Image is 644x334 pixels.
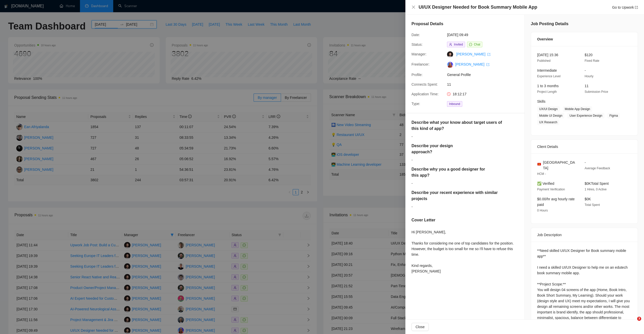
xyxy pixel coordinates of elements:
div: - [411,157,475,163]
div: Hi [PERSON_NAME], Thanks for considering me one of top candidates for the position. However, the ... [411,229,518,274]
span: ✅ Verified [537,181,554,186]
span: 1 to 3 months [537,84,559,88]
span: message [469,43,472,46]
span: $0.00/hr avg hourly rate paid [537,197,575,207]
div: - [411,204,515,209]
a: Go to Upworkexport [612,5,638,9]
span: Inbound [447,101,462,107]
span: $0K Total Spent [585,181,609,186]
span: export [486,63,489,66]
span: Close [416,324,425,330]
span: Fixed Rate [585,59,599,63]
span: - [585,160,586,164]
div: Job Description [537,228,632,242]
img: 🇻🇳 [537,162,541,166]
span: Connects Spent: [411,82,438,86]
span: 11 [585,84,589,88]
a: [PERSON_NAME] export [455,62,489,66]
span: [DATE] 09:49 [447,32,523,38]
span: 18:12:17 [453,92,467,96]
span: 3 [637,317,641,321]
span: 1 Hires, 0 Active [585,188,607,191]
span: Submission Price [585,90,608,94]
span: $120 [585,53,592,57]
button: Close [411,323,429,331]
span: Invited [454,43,463,46]
span: 11 [447,82,523,87]
span: Figma [607,113,620,118]
span: Project Length [537,90,557,94]
img: c1o0rOVReXCKi1bnQSsgHbaWbvfM_HSxWVsvTMtH2C50utd8VeU_52zlHuo4ie9fkT [447,62,453,68]
span: Payment Verification [537,188,565,191]
span: Mobile UI Design [537,113,564,118]
span: Manager: [411,52,426,56]
span: UX/UI Design [537,106,560,112]
h5: Cover Letter [411,217,435,223]
span: 0 Hours [537,209,548,212]
span: Status: [411,42,423,47]
span: Mobile App Design [563,106,592,112]
span: HCM - [537,172,546,176]
span: UX Research [537,119,559,125]
h5: Describe your recent experience with similar projects [411,190,499,202]
h4: UI/UX Designer Needed for Book Summary Mobile App [419,4,537,10]
span: Application Time: [411,92,439,96]
span: export [635,6,638,9]
h5: Proposal Details [411,21,443,27]
span: Chat [474,43,480,46]
iframe: Intercom live chat [627,317,639,329]
span: Intermediate [537,68,557,72]
div: - [411,134,518,139]
span: export [487,53,490,56]
a: [PERSON_NAME] export [456,52,490,56]
span: General Profile [447,72,523,78]
span: Profile: [411,73,423,77]
h5: Job Posting Details [531,21,568,27]
div: Client Details [537,140,632,154]
span: Date: [411,33,420,37]
h5: Describe your design approach? [411,143,465,155]
h5: Describe why you a good designer for this app? [411,166,490,178]
span: Overview [537,36,553,42]
span: - [585,68,586,72]
span: Experience Level [537,74,560,78]
span: [DATE] 15:36 [537,53,558,57]
h5: Describe what your know about target users of this kind of app? [411,119,502,132]
span: [GEOGRAPHIC_DATA] [543,160,576,171]
span: Type: [411,102,420,106]
span: $0K [585,197,591,201]
span: clock-circle [447,92,451,96]
span: Total Spent [585,203,600,207]
span: user-add [449,43,452,46]
span: Published [537,59,551,63]
span: Freelancer: [411,62,430,66]
span: close [411,5,416,9]
span: Average Feedback [585,166,610,170]
span: Skills [537,99,546,103]
button: Close [411,5,416,9]
div: - [411,180,504,186]
span: User Experience Design [567,113,604,118]
span: Hourly [585,74,593,78]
